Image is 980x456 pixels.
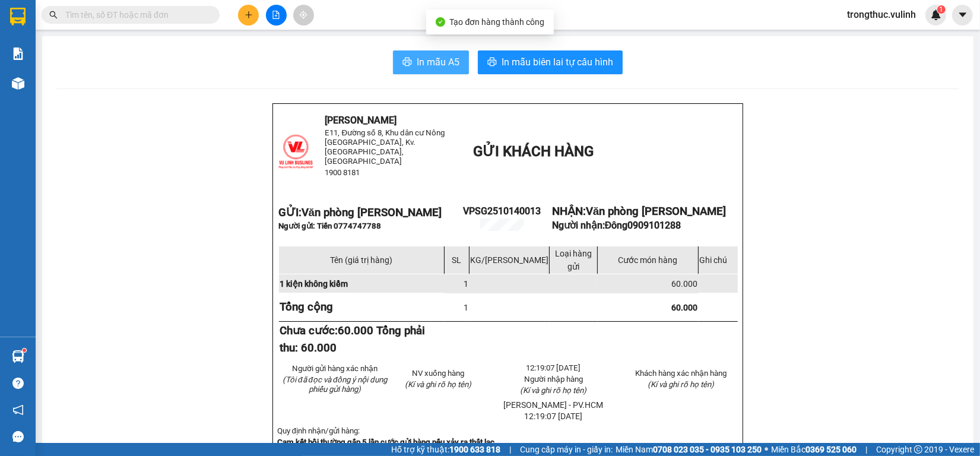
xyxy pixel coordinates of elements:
[464,279,468,289] span: 1
[502,55,613,69] span: In mẫu biên lai tự cấu hình
[653,445,762,454] strong: 0708 023 035 - 0935 103 250
[299,11,307,19] span: aim
[266,5,287,26] button: file-add
[549,246,597,274] td: Loại hàng gửi
[280,279,348,289] span: 1 kiện không kiểm
[520,443,613,456] span: Cung cấp máy in - giấy in:
[805,445,857,454] strong: 0369 525 060
[280,324,425,354] strong: Chưa cước:
[402,57,412,68] span: printer
[527,363,581,372] span: 12:19:07 [DATE]
[473,143,594,160] span: GỬI KHÁCH HÀNG
[597,246,698,274] td: Cước món hàng
[957,9,968,20] span: caret-down
[464,303,468,312] span: 1
[391,443,500,456] span: Hỗ trợ kỹ thuật:
[463,205,541,217] span: VPSG2510140013
[952,5,973,26] button: caret-down
[277,438,494,446] strong: Cam kết bồi thường gấp 5 lần cước gửi hàng nếu xảy ra thất lạc
[245,11,253,19] span: plus
[605,220,681,231] span: Đông
[586,205,726,218] span: Văn phòng [PERSON_NAME]
[23,349,26,352] sup: 1
[771,443,857,456] span: Miền Bắc
[12,431,24,442] span: message
[417,55,459,69] span: In mẫu A5
[616,443,762,456] span: Miền Nam
[671,279,697,289] span: 60.000
[627,220,681,231] span: 0909101288
[10,8,26,26] img: logo-vxr
[238,5,259,26] button: plus
[469,246,549,274] td: KG/[PERSON_NAME]
[278,134,313,169] img: logo
[325,168,360,177] span: 1900 8181
[302,206,442,219] span: Văn phòng [PERSON_NAME]
[671,303,697,312] span: 60.000
[478,50,623,74] button: printerIn mẫu biên lai tự cấu hình
[521,386,587,395] span: (Kí và ghi rõ họ tên)
[12,77,24,90] img: warehouse-icon
[552,205,726,218] strong: NHẬN:
[325,128,445,166] span: E11, Đường số 8, Khu dân cư Nông [GEOGRAPHIC_DATA], Kv.[GEOGRAPHIC_DATA], [GEOGRAPHIC_DATA]
[277,426,360,435] span: Quy định nhận/gửi hàng:
[699,246,738,274] td: Ghi chú
[635,369,727,378] span: Khách hàng xác nhận hàng
[765,447,768,452] span: ⚪️
[6,36,31,71] img: logo
[865,443,867,456] span: |
[293,5,314,26] button: aim
[118,45,238,61] span: GỬI KHÁCH HÀNG
[33,8,104,19] span: [PERSON_NAME]
[33,21,112,74] span: E11, Đường số 8, Khu dân cư Nông [GEOGRAPHIC_DATA], Kv.[GEOGRAPHIC_DATA], [GEOGRAPHIC_DATA]
[838,7,925,22] span: trongthuc.vulinh
[65,8,205,21] input: Tìm tên, số ĐT hoặc mã đơn
[280,300,333,313] strong: Tổng cộng
[49,11,58,19] span: search
[524,375,583,384] span: Người nhập hàng
[12,47,24,60] img: solution-icon
[33,76,68,85] span: 1900 8181
[449,445,500,454] strong: 1900 633 818
[278,246,445,274] td: Tên (giá trị hàng)
[278,221,381,230] span: Người gửi: Tiến 0774747788
[283,375,387,394] em: (Tôi đã đọc và đồng ý nội dung phiếu gửi hàng)
[937,5,946,14] sup: 1
[914,445,922,454] span: copyright
[552,220,681,231] strong: Người nhận:
[525,411,583,421] span: 12:19:07 [DATE]
[272,11,280,19] span: file-add
[325,115,397,126] span: [PERSON_NAME]
[445,246,470,274] td: SL
[436,17,445,27] span: check-circle
[487,57,497,68] span: printer
[280,324,425,354] span: 60.000 Tổng phải thu: 60.000
[12,404,24,416] span: notification
[412,369,464,378] span: NV xuống hàng
[12,378,24,389] span: question-circle
[504,400,604,410] span: [PERSON_NAME] - PV.HCM
[939,5,943,14] span: 1
[509,443,511,456] span: |
[648,380,714,389] span: (Kí và ghi rõ họ tên)
[292,364,378,373] span: Người gửi hàng xác nhận
[278,206,442,219] strong: GỬI:
[12,350,24,363] img: warehouse-icon
[405,380,471,389] span: (Kí và ghi rõ họ tên)
[450,17,545,27] span: Tạo đơn hàng thành công
[393,50,469,74] button: printerIn mẫu A5
[931,9,941,20] img: icon-new-feature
